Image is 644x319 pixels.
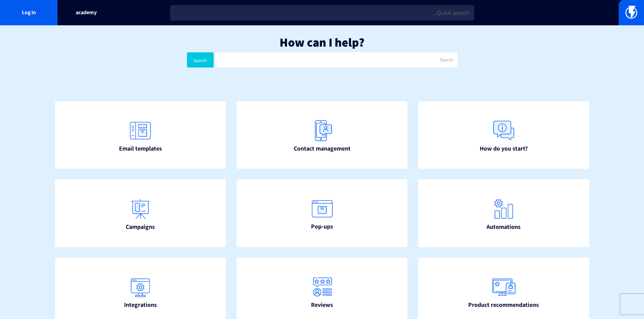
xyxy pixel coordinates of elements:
font: How can I help? [280,34,364,50]
font: Contact management [294,144,351,152]
font: Campaigns [126,223,155,231]
a: Contact management [237,101,408,169]
font: Reviews [311,301,333,309]
a: Email templates [55,101,226,169]
font: Pop-ups [311,222,333,230]
a: Campaigns [55,179,226,247]
font: Search [193,57,207,63]
font: How do you start? [480,144,528,152]
a: Pop-ups [237,179,408,247]
font: Product recommendations [468,301,539,309]
font: Automations [486,223,521,231]
font: Email templates [119,144,162,152]
input: Quick search... [170,5,474,21]
a: Automations [418,179,589,247]
a: How do you start? [418,101,589,169]
input: Search [215,52,457,68]
font: academy [76,9,97,16]
font: Log in [22,9,36,16]
button: Search [187,52,214,68]
font: Integrations [124,301,157,309]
